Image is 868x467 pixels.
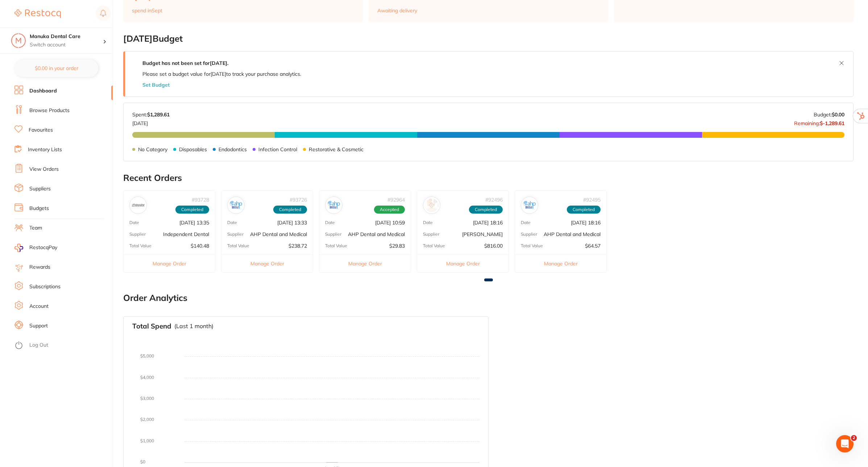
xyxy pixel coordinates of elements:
[29,87,57,95] a: Dashboard
[567,206,601,214] span: Completed
[375,220,405,226] p: [DATE] 10:59
[29,322,48,330] a: Support
[14,340,111,351] button: Log Out
[794,117,844,126] p: Remaining:
[147,111,170,118] strong: $1,289.61
[129,220,139,225] p: Date
[221,255,313,272] button: Manage Order
[29,224,42,232] a: Team
[29,244,57,251] span: RestocqPay
[571,220,601,226] p: [DATE] 18:16
[163,231,209,237] p: Independent Dental
[473,220,503,226] p: [DATE] 18:16
[123,173,854,183] h2: Recent Orders
[132,112,170,117] p: Spent:
[227,232,244,237] p: Supplier
[258,146,297,152] p: Infection Control
[132,322,171,330] h3: Total Spend
[219,146,247,152] p: Endodontics
[123,34,854,44] h2: [DATE] Budget
[192,197,209,203] p: # 93728
[29,107,70,114] a: Browse Products
[14,244,23,252] img: RestocqPay
[585,243,601,249] p: $64.57
[174,323,213,329] p: (Last 1 month)
[389,243,405,249] p: $29.83
[309,146,364,152] p: Restorative & Cosmetic
[319,255,411,272] button: Manage Order
[29,185,51,193] a: Suppliers
[30,41,103,49] p: Switch account
[851,435,857,441] span: 2
[129,232,146,237] p: Supplier
[288,243,307,249] p: $238.72
[814,112,844,117] p: Budget:
[123,293,854,303] h2: Order Analytics
[290,197,307,203] p: # 93726
[29,264,50,271] a: Rewards
[227,243,249,248] p: Total Value
[30,33,103,40] h4: Manuka Dental Care
[485,197,503,203] p: # 92496
[142,82,170,88] button: Set Budget
[131,198,145,212] img: Independent Dental
[29,205,49,212] a: Budgets
[523,198,536,212] img: AHP Dental and Medical
[417,255,508,272] button: Manage Order
[14,5,61,22] a: Restocq Logo
[423,232,439,237] p: Supplier
[836,435,854,452] iframe: Intercom live chat
[132,117,170,126] p: [DATE]
[142,71,301,77] p: Please set a budget value for [DATE] to track your purchase analytics.
[325,220,335,225] p: Date
[14,9,61,18] img: Restocq Logo
[29,127,53,134] a: Favourites
[179,146,207,152] p: Disposables
[138,146,167,152] p: No Category
[227,220,237,225] p: Date
[229,198,243,212] img: AHP Dental and Medical
[142,60,228,66] strong: Budget has not been set for [DATE] .
[583,197,601,203] p: # 92495
[423,220,433,225] p: Date
[521,220,531,225] p: Date
[374,206,405,214] span: Accepted
[515,255,606,272] button: Manage Order
[132,8,162,13] p: spend in Sept
[179,220,209,226] p: [DATE] 13:35
[462,231,503,237] p: [PERSON_NAME]
[521,243,543,248] p: Total Value
[277,220,307,226] p: [DATE] 13:33
[484,243,503,249] p: $816.00
[11,33,26,48] img: Manuka Dental Care
[124,255,215,272] button: Manage Order
[29,303,49,310] a: Account
[832,111,844,118] strong: $0.00
[348,231,405,237] p: AHP Dental and Medical
[29,166,59,173] a: View Orders
[425,198,439,212] img: Henry Schein Halas
[820,120,844,127] strong: $-1,289.61
[377,8,417,13] p: Awaiting delivery
[325,232,341,237] p: Supplier
[387,197,405,203] p: # 92964
[423,243,445,248] p: Total Value
[469,206,503,214] span: Completed
[325,243,347,248] p: Total Value
[521,232,537,237] p: Supplier
[14,59,98,77] button: $0.00 in your order
[191,243,209,249] p: $140.48
[29,342,48,349] a: Log Out
[175,206,209,214] span: Completed
[129,243,151,248] p: Total Value
[14,244,57,252] a: RestocqPay
[29,283,61,290] a: Subscriptions
[273,206,307,214] span: Completed
[544,231,601,237] p: AHP Dental and Medical
[327,198,341,212] img: AHP Dental and Medical
[250,231,307,237] p: AHP Dental and Medical
[28,146,62,153] a: Inventory Lists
